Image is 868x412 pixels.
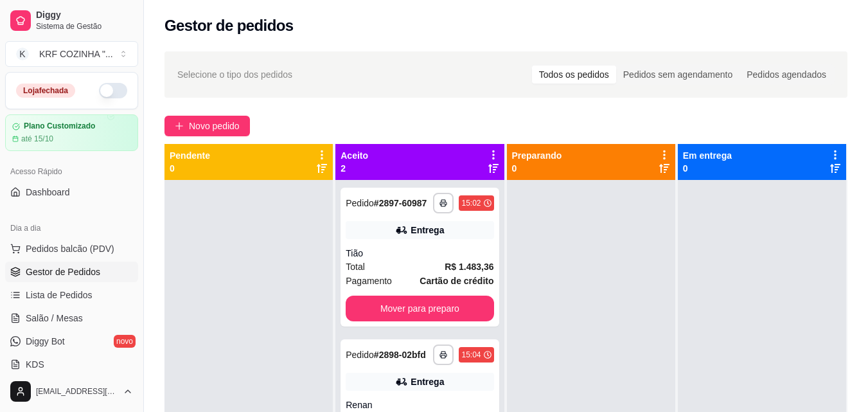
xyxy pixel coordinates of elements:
a: Dashboard [5,182,138,202]
article: Plano Customizado [24,121,95,131]
div: Pedidos agendados [740,66,833,84]
div: Tião [346,247,493,260]
div: Loja fechada [16,84,75,98]
span: Selecione o tipo dos pedidos [177,67,292,82]
div: 15:02 [461,198,481,208]
span: Diggy Bot [26,335,65,348]
button: Mover para preparo [346,296,493,321]
span: [EMAIL_ADDRESS][DOMAIN_NAME] [36,386,118,397]
button: Select a team [5,41,138,67]
a: Gestor de Pedidos [5,262,138,282]
span: plus [175,121,184,130]
p: Preparando [512,149,562,162]
span: Pedidos balcão (PDV) [26,242,114,255]
span: Lista de Pedidos [26,289,93,301]
span: Sistema de Gestão [36,21,133,31]
span: K [16,48,29,60]
div: 15:04 [461,350,481,360]
span: Pedido [346,198,374,208]
div: KRF COZINHA " ... [39,48,113,60]
a: Diggy Botnovo [5,331,138,352]
a: DiggySistema de Gestão [5,5,138,36]
div: Entrega [411,375,444,388]
span: Salão / Mesas [26,312,83,325]
article: até 15/10 [21,134,53,144]
p: Aceito [341,149,368,162]
span: Dashboard [26,186,70,199]
span: Gestor de Pedidos [26,265,100,278]
a: KDS [5,354,138,375]
p: 0 [683,162,732,175]
strong: # 2897-60987 [374,198,427,208]
a: Lista de Pedidos [5,285,138,305]
div: Entrega [411,224,444,237]
h2: Gestor de pedidos [164,15,294,36]
span: Pagamento [346,274,392,288]
button: [EMAIL_ADDRESS][DOMAIN_NAME] [5,376,138,407]
span: Pedido [346,350,374,360]
strong: # 2898-02bfd [374,350,426,360]
div: Pedidos sem agendamento [616,66,740,84]
div: Renan [346,399,493,411]
p: 0 [512,162,562,175]
strong: R$ 1.483,36 [445,262,493,272]
p: Em entrega [683,149,732,162]
div: Acesso Rápido [5,161,138,182]
a: Salão / Mesas [5,308,138,328]
div: Todos os pedidos [532,66,616,84]
p: 2 [341,162,368,175]
span: Novo pedido [189,119,240,133]
button: Alterar Status [99,83,127,98]
button: Novo pedido [164,116,250,136]
p: 0 [170,162,210,175]
span: Total [346,260,365,274]
div: Dia a dia [5,218,138,238]
strong: Cartão de crédito [420,276,493,286]
span: Diggy [36,10,133,21]
a: Plano Customizadoaté 15/10 [5,114,138,151]
p: Pendente [170,149,210,162]
button: Pedidos balcão (PDV) [5,238,138,259]
span: KDS [26,358,44,371]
